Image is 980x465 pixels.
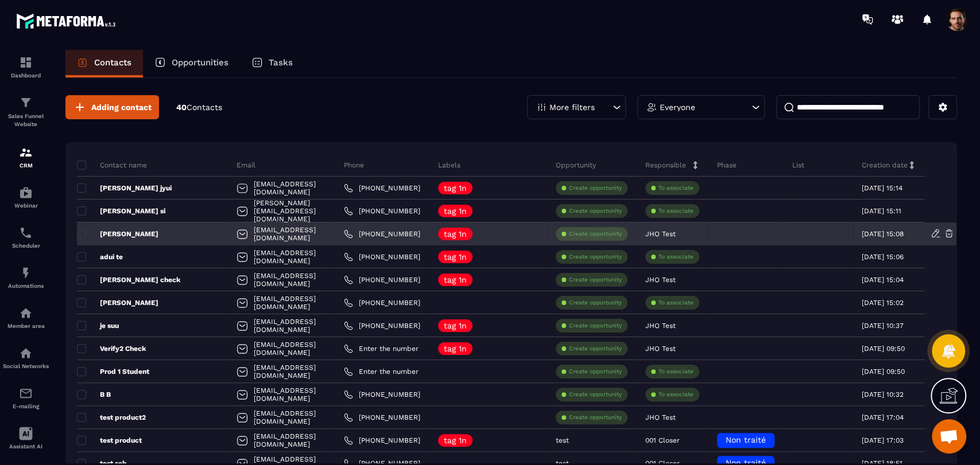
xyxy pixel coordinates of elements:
[19,386,33,400] img: email
[569,368,622,376] p: Create opportunity
[65,50,143,77] a: Contacts
[659,368,694,376] p: To associate
[717,161,737,170] p: Phase
[237,161,255,170] p: Email
[187,103,222,112] span: Contacts
[862,368,905,376] p: [DATE] 09:50
[438,161,460,170] p: Labels
[19,346,33,360] img: social-network
[3,217,49,257] a: schedulerschedulerScheduler
[444,276,467,284] p: tag 1n
[3,87,49,137] a: formationformationSales Funnel Website
[444,436,467,444] p: tag 1n
[862,230,904,238] p: [DATE] 15:08
[645,436,680,444] p: 001 Closer
[77,161,147,170] p: Contact name
[569,230,622,238] p: Create opportunity
[19,186,33,200] img: automations
[3,72,49,79] p: Dashboard
[659,390,694,398] p: To associate
[344,436,420,445] a: [PHONE_NUMBER]
[660,103,695,111] p: Everyone
[862,390,904,398] p: [DATE] 10:32
[77,275,180,284] p: [PERSON_NAME] check
[344,206,420,216] a: [PHONE_NUMBER]
[569,207,622,215] p: Create opportunity
[19,306,33,320] img: automations
[172,57,228,68] p: Opportunities
[569,276,622,284] p: Create opportunity
[645,345,676,353] p: JHO Test
[3,283,49,289] p: Automations
[444,207,467,215] p: tag 1n
[659,253,694,261] p: To associate
[3,257,49,298] a: automationsautomationsAutomations
[3,162,49,169] p: CRM
[344,390,420,399] a: [PHONE_NUMBER]
[77,298,158,307] p: [PERSON_NAME]
[862,207,901,215] p: [DATE] 15:11
[3,323,49,329] p: Member area
[77,344,146,353] p: Verify2 Check
[344,298,420,307] a: [PHONE_NUMBER]
[569,413,622,421] p: Create opportunity
[444,253,467,261] p: tag 1n
[19,96,33,110] img: formation
[862,276,904,284] p: [DATE] 15:04
[77,413,146,422] p: test product2
[3,243,49,249] p: Scheduler
[569,345,622,353] p: Create opportunity
[3,443,49,450] p: Assistant AI
[569,253,622,261] p: Create opportunity
[645,413,676,421] p: JHO Test
[569,184,622,192] p: Create opportunity
[77,367,149,376] p: Prod 1 Student
[344,413,420,422] a: [PHONE_NUMBER]
[645,322,676,330] p: JHO Test
[344,321,420,330] a: [PHONE_NUMBER]
[94,57,131,68] p: Contacts
[3,47,49,87] a: formationformationDashboard
[569,390,622,398] p: Create opportunity
[659,207,694,215] p: To associate
[77,390,111,399] p: B B
[240,50,304,77] a: Tasks
[77,252,123,261] p: adui te
[569,299,622,307] p: Create opportunity
[19,266,33,280] img: automations
[726,435,766,444] span: Non traité
[3,202,49,209] p: Webinar
[659,299,694,307] p: To associate
[862,161,908,170] p: Creation date
[344,183,420,193] a: [PHONE_NUMBER]
[3,177,49,217] a: automationsautomationsWebinar
[3,403,49,409] p: E-mailing
[65,95,159,119] button: Adding contact
[3,378,49,418] a: emailemailE-mailing
[444,322,467,330] p: tag 1n
[3,137,49,177] a: formationformationCRM
[862,253,904,261] p: [DATE] 15:06
[344,275,420,284] a: [PHONE_NUMBER]
[862,413,904,421] p: [DATE] 17:04
[444,230,467,238] p: tag 1n
[16,10,119,32] img: logo
[549,103,595,111] p: More filters
[176,102,222,113] p: 40
[344,252,420,261] a: [PHONE_NUMBER]
[19,56,33,69] img: formation
[556,161,596,170] p: Opportunity
[569,322,622,330] p: Create opportunity
[3,338,49,378] a: social-networksocial-networkSocial Networks
[3,112,49,128] p: Sales Funnel Website
[862,322,904,330] p: [DATE] 10:37
[77,183,172,193] p: [PERSON_NAME] jyui
[645,161,686,170] p: Responsible
[444,345,467,353] p: tag 1n
[269,57,293,68] p: Tasks
[77,206,165,216] p: [PERSON_NAME] si
[77,436,142,445] p: test product
[862,436,904,444] p: [DATE] 17:03
[143,50,240,77] a: Opportunities
[556,436,569,444] p: test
